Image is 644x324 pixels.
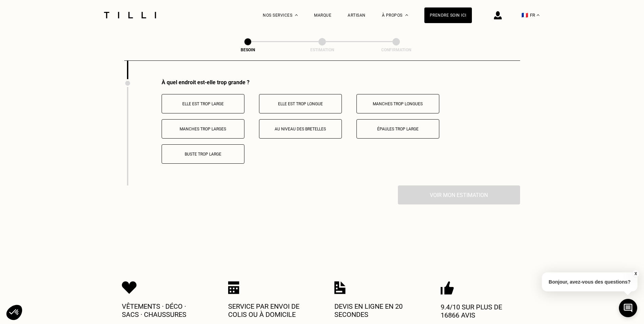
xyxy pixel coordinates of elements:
span: 🇫🇷 [521,12,528,18]
img: Icon [228,281,239,294]
button: Manches trop longues [356,94,439,113]
p: Devis en ligne en 20 secondes [334,302,416,319]
a: Artisan [348,13,366,18]
p: Bonjour, avez-vous des questions? [542,272,638,291]
button: X [632,270,639,277]
div: À quel endroit est-elle trop grande ? [162,79,520,86]
img: menu déroulant [537,14,539,16]
button: Au niveau des bretelles [259,119,342,139]
a: Marque [314,13,331,18]
p: Manches trop larges [165,127,241,131]
div: Confirmation [362,48,430,52]
button: Buste trop large [162,144,244,164]
p: Elle est trop longue [263,102,338,106]
img: Menu déroulant [295,14,298,16]
p: Buste trop large [165,152,241,157]
button: Elle est trop longue [259,94,342,113]
img: Icon [122,281,137,294]
div: Besoin [214,48,282,52]
p: Elle est trop large [165,102,241,106]
button: Elle est trop large [162,94,244,113]
p: Au niveau des bretelles [263,127,338,131]
p: Vêtements · Déco · Sacs · Chaussures [122,302,203,319]
button: Manches trop larges [162,119,244,139]
img: Menu déroulant à propos [405,14,408,16]
img: Logo du service de couturière Tilli [102,12,159,18]
div: Estimation [288,48,356,52]
button: Épaules trop large [356,119,439,139]
p: Manches trop longues [360,102,436,106]
img: icône connexion [494,11,502,19]
a: Prendre soin ici [424,7,472,23]
p: 9.4/10 sur plus de 16866 avis [441,303,522,319]
img: Icon [334,281,346,294]
p: Service par envoi de colis ou à domicile [228,302,310,319]
img: Icon [441,281,454,295]
p: Épaules trop large [360,127,436,131]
